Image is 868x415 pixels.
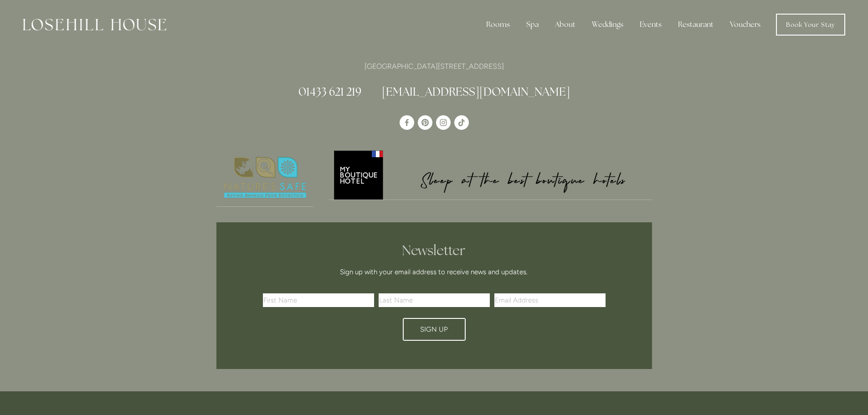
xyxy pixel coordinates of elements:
div: Rooms [479,15,517,34]
div: Events [632,15,669,34]
a: Losehill House Hotel & Spa [400,115,414,130]
input: Email Address [494,293,606,307]
input: First Name [263,293,374,307]
a: My Boutique Hotel - Logo [329,149,652,200]
img: Losehill House [23,19,166,31]
a: Pinterest [418,115,432,130]
a: 01433 621 219 [298,84,361,99]
a: [EMAIL_ADDRESS][DOMAIN_NAME] [382,84,570,99]
h2: Newsletter [266,242,602,259]
div: Spa [519,15,546,34]
a: Vouchers [723,15,768,34]
span: Sign Up [420,325,448,333]
input: Last Name [379,293,490,307]
button: Sign Up [403,318,466,341]
a: Instagram [436,115,451,130]
a: TikTok [454,115,469,130]
p: [GEOGRAPHIC_DATA][STREET_ADDRESS] [216,60,652,72]
p: Sign up with your email address to receive news and updates. [266,266,602,277]
div: About [548,15,583,34]
a: Book Your Stay [776,14,845,36]
div: Restaurant [671,15,721,34]
img: Nature's Safe - Logo [216,149,314,206]
div: Weddings [585,15,631,34]
img: My Boutique Hotel - Logo [329,149,652,200]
